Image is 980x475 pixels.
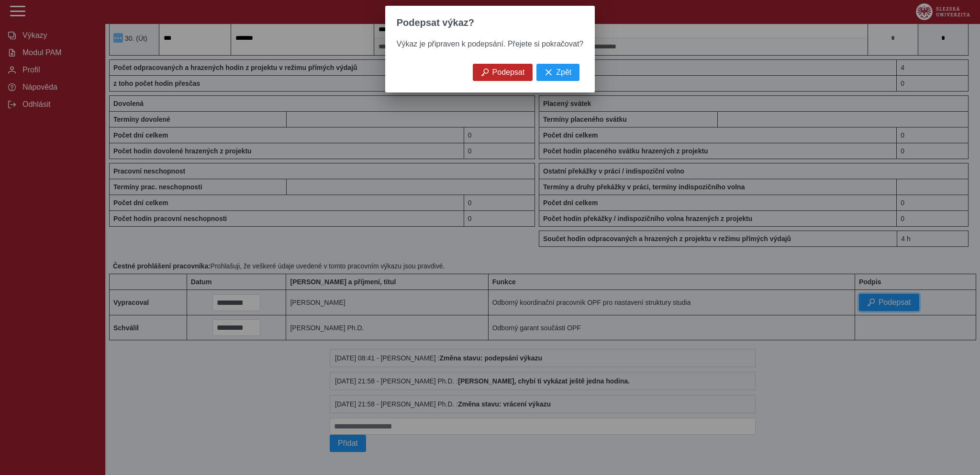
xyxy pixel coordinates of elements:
button: Podepsat [473,64,533,81]
span: Zpět [556,68,571,77]
button: Zpět [536,64,579,81]
span: Podepsat [492,68,525,77]
span: Výkaz je připraven k podepsání. Přejete si pokračovat? [397,40,583,48]
span: Podepsat výkaz? [397,17,474,28]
